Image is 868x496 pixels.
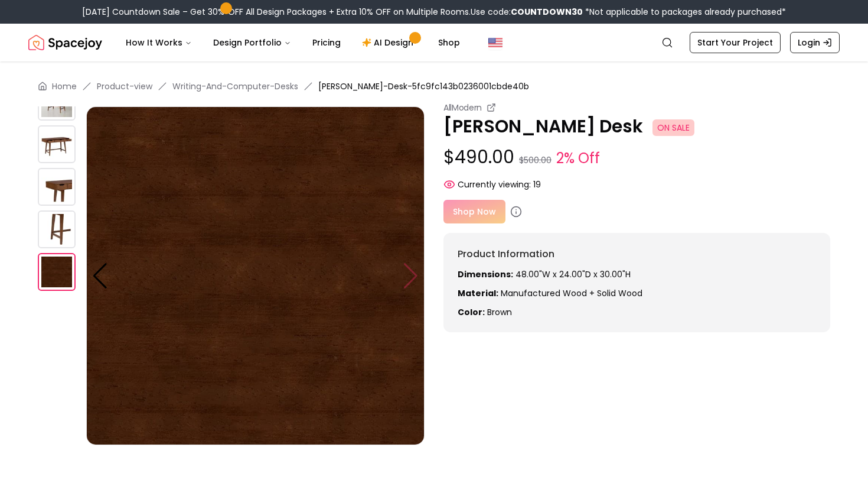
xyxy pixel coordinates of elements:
img: https://storage.googleapis.com/spacejoy-main/assets/5fc9fc143b0236001cbde40b/product_5_m077a48e197 [86,106,425,445]
p: [PERSON_NAME] Desk [443,116,830,137]
span: brown [487,306,512,318]
a: Spacejoy [28,31,102,54]
small: 2% Off [556,148,600,169]
small: $500.00 [519,154,552,166]
span: Use code: [471,6,583,18]
span: Manufactured Wood + Solid Wood [501,287,642,299]
img: https://storage.googleapis.com/spacejoy-main/assets/5fc9fc143b0236001cbde40b/product_4_4lbj3o74k04 [38,210,76,248]
img: Spacejoy Logo [28,31,102,54]
a: Home [52,80,77,92]
a: Product-view [97,80,152,92]
nav: breadcrumb [38,80,830,92]
span: 19 [533,179,541,190]
a: Writing-And-Computer-Desks [172,80,298,92]
a: Shop [429,31,469,54]
span: ON SALE [652,119,694,136]
div: [DATE] Countdown Sale – Get 30% OFF All Design Packages + Extra 10% OFF on Multiple Rooms. [82,6,786,18]
span: *Not applicable to packages already purchased* [583,6,786,18]
a: Start Your Project [690,32,781,53]
small: AllModern [443,102,482,114]
span: Currently viewing: [458,179,531,190]
img: https://storage.googleapis.com/spacejoy-main/assets/5fc9fc143b0236001cbde40b/product_5_m077a48e197 [38,253,76,291]
img: https://storage.googleapis.com/spacejoy-main/assets/5fc9fc143b0236001cbde40b/product_2_ll315h9cdp1h [38,125,76,163]
button: Design Portfolio [204,31,301,54]
a: Login [790,32,840,53]
strong: Material: [458,287,498,299]
img: United States [488,35,502,50]
nav: Global [28,24,840,61]
a: AI Design [353,31,426,54]
a: Pricing [303,31,350,54]
h6: Product Information [458,247,816,261]
b: COUNTDOWN30 [511,6,583,18]
span: [PERSON_NAME]-Desk-5fc9fc143b0236001cbde40b [318,80,529,92]
img: https://storage.googleapis.com/spacejoy-main/assets/5fc9fc143b0236001cbde40b/product_3_coddc7gc2b0h [38,168,76,206]
nav: Main [116,31,469,54]
p: $490.00 [443,147,830,169]
strong: Dimensions: [458,268,513,280]
p: 48.00"W x 24.00"D x 30.00"H [458,268,816,280]
button: How It Works [116,31,201,54]
strong: Color: [458,306,485,318]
